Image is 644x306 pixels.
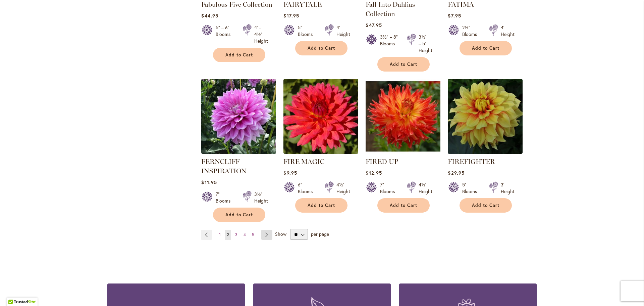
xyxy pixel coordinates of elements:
[275,231,286,237] span: Show
[201,79,276,154] img: Ferncliff Inspiration
[283,0,322,8] a: FAIRYTALE
[219,232,221,237] span: 1
[298,24,317,38] div: 5" Blooms
[308,45,335,51] span: Add to Cart
[283,12,299,19] span: $17.95
[5,282,24,301] iframe: Launch Accessibility Center
[460,198,512,213] button: Add to Cart
[501,24,515,38] div: 4' Height
[472,203,499,208] span: Add to Cart
[390,203,417,208] span: Add to Cart
[501,181,515,195] div: 3' Height
[216,191,234,204] div: 7" Blooms
[377,198,430,213] button: Add to Cart
[448,79,523,154] img: FIREFIGHTER
[462,181,481,195] div: 5" Blooms
[254,24,268,44] div: 4' – 4½' Height
[308,203,335,208] span: Add to Cart
[448,170,464,176] span: $29.95
[217,230,222,240] a: 1
[201,12,218,19] span: $44.95
[380,181,399,195] div: 7" Blooms
[390,61,417,67] span: Add to Cart
[283,170,297,176] span: $9.95
[283,149,358,155] a: FIRE MAGIC
[380,34,399,54] div: 3½" – 8" Blooms
[311,231,329,237] span: per page
[250,230,256,240] a: 5
[448,149,523,155] a: FIREFIGHTER
[366,170,382,176] span: $12.95
[225,52,253,58] span: Add to Cart
[419,181,432,195] div: 4½' Height
[462,24,481,38] div: 2½" Blooms
[366,79,440,154] img: FIRED UP
[283,158,324,166] a: FIRE MAGIC
[295,198,347,213] button: Add to Cart
[419,34,432,54] div: 3½' – 5' Height
[201,158,247,175] a: FERNCLIFF INSPIRATION
[235,232,237,237] span: 3
[366,0,415,18] a: Fall Into Dahlias Collection
[366,149,440,155] a: FIRED UP
[448,158,495,166] a: FIREFIGHTER
[216,24,234,44] div: 5" – 6" Blooms
[227,232,229,237] span: 2
[252,232,254,237] span: 5
[201,149,276,155] a: Ferncliff Inspiration
[336,181,350,195] div: 4½' Height
[201,179,217,185] span: $11.95
[472,45,499,51] span: Add to Cart
[336,24,350,38] div: 4' Height
[366,158,398,166] a: FIRED UP
[460,41,512,55] button: Add to Cart
[213,48,265,62] button: Add to Cart
[233,230,239,240] a: 3
[213,208,265,222] button: Add to Cart
[448,0,474,8] a: FATIMA
[295,41,347,55] button: Add to Cart
[244,232,246,237] span: 4
[225,212,253,218] span: Add to Cart
[366,22,382,28] span: $47.95
[377,57,430,72] button: Add to Cart
[242,230,248,240] a: 4
[283,79,358,154] img: FIRE MAGIC
[201,0,272,8] a: Fabulous Five Collection
[298,181,317,195] div: 6" Blooms
[254,191,268,204] div: 3½' Height
[448,12,461,19] span: $7.95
